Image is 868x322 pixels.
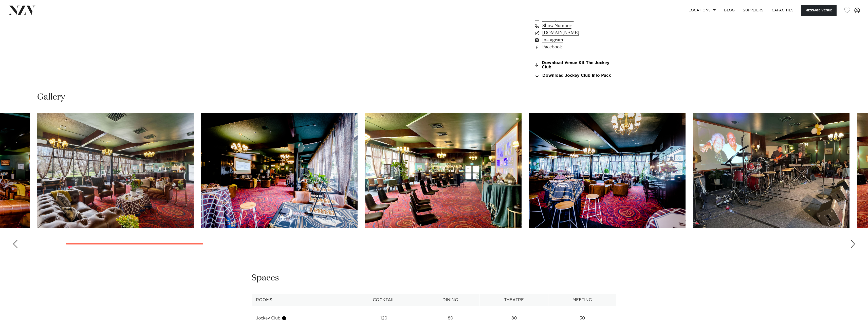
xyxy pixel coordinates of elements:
swiper-slide: 4 / 28 [365,113,522,228]
a: Capacities [768,5,798,16]
img: nzv-logo.png [8,6,36,15]
swiper-slide: 5 / 28 [529,113,686,228]
th: Dining [421,294,480,306]
a: Show Number [534,22,617,29]
h2: Gallery [37,91,65,103]
div: Keywords by Traffic [56,30,85,33]
a: SUPPLIERS [739,5,767,16]
th: Theatre [480,294,548,306]
img: tab_keywords_by_traffic_grey.svg [50,29,54,33]
a: Facebook [534,44,617,51]
a: Download Jockey Club Info Pack [534,73,617,78]
th: Rooms [252,294,347,306]
div: Domain Overview [19,30,45,33]
th: Cocktail [347,294,421,306]
a: Locations [685,5,720,16]
swiper-slide: 6 / 28 [693,113,849,228]
a: Instagram [534,36,617,44]
swiper-slide: 2 / 28 [37,113,194,228]
a: Download Venue Kit The Jockey Club [534,61,617,69]
a: [DOMAIN_NAME] [534,29,617,36]
img: website_grey.svg [8,13,12,17]
th: Meeting [548,294,616,306]
div: v 4.0.25 [14,8,25,12]
a: BLOG [720,5,739,16]
div: Domain: [DOMAIN_NAME] [13,13,56,17]
swiper-slide: 3 / 28 [201,113,358,228]
img: tab_domain_overview_orange.svg [14,29,18,33]
img: logo_orange.svg [8,8,12,12]
button: Message Venue [801,5,837,16]
h2: Spaces [252,272,279,284]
